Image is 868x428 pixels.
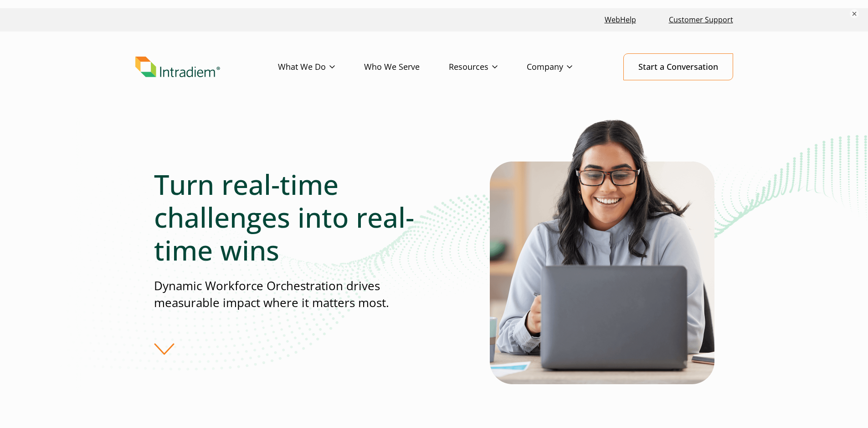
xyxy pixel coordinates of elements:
a: Company [527,54,601,80]
a: What We Do [278,54,364,80]
img: Solutions for Contact Center Teams [490,117,714,384]
h1: Turn real-time challenges into real-time wins [154,168,434,266]
p: Dynamic Workforce Orchestration drives measurable impact where it matters most. [154,277,434,312]
a: Start a Conversation [623,53,733,80]
img: Intradiem [135,57,220,78]
a: Link to homepage of Intradiem [135,57,278,78]
a: Who We Serve [364,54,449,80]
a: Resources [449,54,527,80]
button: × [850,9,859,18]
